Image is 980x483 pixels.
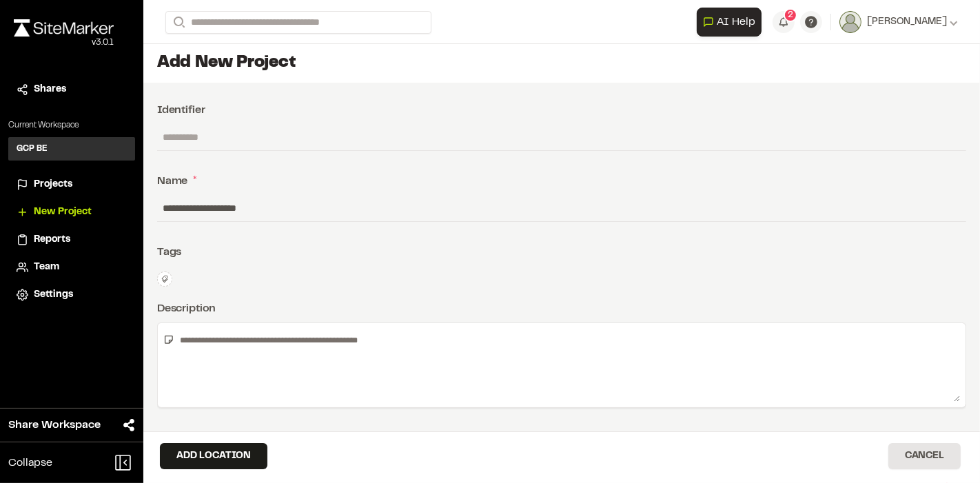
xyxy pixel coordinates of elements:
span: AI Help [717,14,755,30]
span: Collapse [8,455,52,471]
span: Shares [34,82,66,97]
img: rebrand.png [14,19,114,37]
div: Description [157,300,966,317]
img: User [839,11,861,33]
span: [PERSON_NAME] [867,14,947,30]
button: Add Location [160,443,267,469]
h1: Add New Project [157,52,966,74]
a: Projects [17,177,127,192]
span: Team [34,260,59,275]
button: Edit Tags [157,271,172,287]
span: Settings [34,287,73,302]
div: Tags [157,244,966,260]
span: 2 [788,9,793,21]
a: Shares [17,82,127,97]
a: Settings [17,287,127,302]
div: Open AI Assistant [697,8,767,37]
a: New Project [17,205,127,220]
button: 2 [773,11,795,33]
p: Current Workspace [8,119,135,132]
button: [PERSON_NAME] [839,11,958,33]
span: Reports [34,232,70,247]
span: New Project [34,205,92,220]
div: Oh geez...please don't... [14,37,114,49]
div: Identifier [157,102,966,119]
span: Projects [34,177,72,192]
a: Team [17,260,127,275]
button: Open AI Assistant [697,8,762,37]
h3: GCP BE [17,143,48,155]
div: Name [157,173,966,189]
button: Search [165,11,190,34]
span: Share Workspace [8,417,101,433]
button: Cancel [888,443,961,469]
a: Reports [17,232,127,247]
